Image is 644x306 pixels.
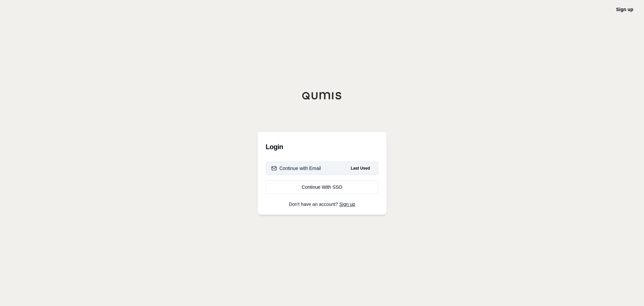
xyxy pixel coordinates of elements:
[266,140,378,154] h3: Login
[348,164,373,172] span: Last Used
[266,202,378,207] p: Don't have an account?
[266,162,378,175] button: Continue with EmailLast Used
[266,180,378,194] a: Continue With SSO
[616,7,633,12] a: Sign up
[271,165,321,172] div: Continue with Email
[271,184,373,190] div: Continue With SSO
[302,92,342,100] img: Qumis
[339,202,355,207] a: Sign up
